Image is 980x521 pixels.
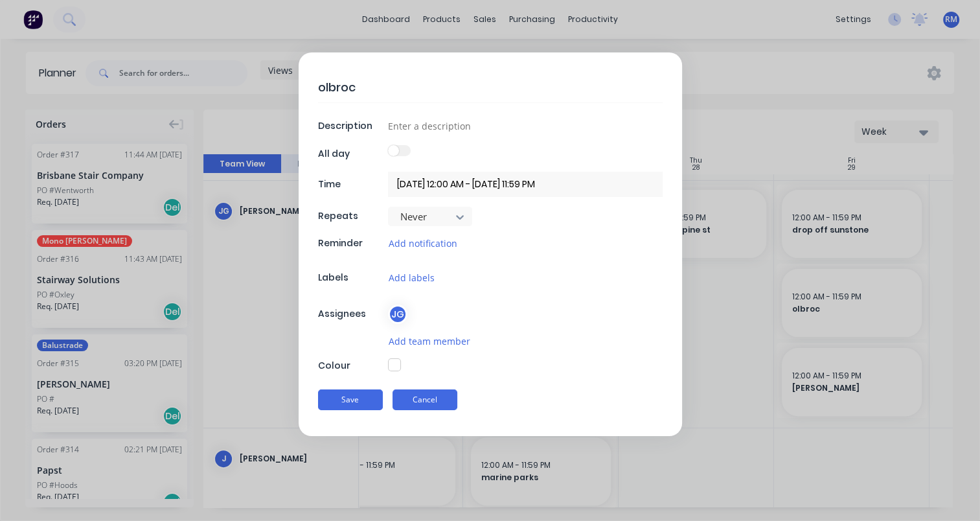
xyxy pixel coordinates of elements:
div: Time [318,178,385,191]
textarea: olbroc [318,72,663,102]
div: Labels [318,271,385,284]
div: JG [388,305,407,324]
div: Reminder [318,237,385,250]
div: Assignees [318,307,385,321]
div: All day [318,147,385,161]
div: Colour [318,359,385,373]
input: Enter a description [388,116,663,135]
button: Add team member [388,334,471,349]
button: Add labels [388,270,435,285]
button: Cancel [393,389,457,410]
div: Repeats [318,209,385,223]
button: Add notification [388,236,458,251]
button: Save [318,389,383,410]
div: Description [318,119,385,133]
